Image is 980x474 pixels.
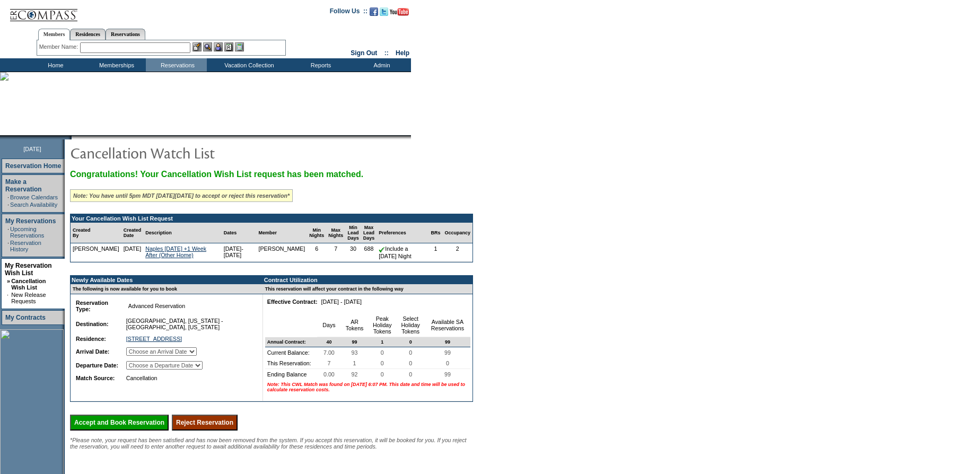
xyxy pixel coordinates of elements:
td: · [7,240,9,252]
span: 0 [407,337,414,347]
div: Member Name: [39,42,80,51]
td: Include a [DATE] Night [377,243,428,261]
span: 99 [442,347,453,358]
td: · [7,292,10,304]
span: 7 [325,358,332,368]
img: Become our fan on Facebook [370,7,378,16]
a: Reservation Home [5,162,61,170]
td: 6 [307,243,326,261]
td: Max Nights [326,223,345,243]
td: · [7,226,9,239]
img: blank.gif [72,135,73,139]
td: Days [317,313,341,337]
span: 99 [442,369,453,380]
td: Description [143,223,221,243]
a: Help [396,49,409,57]
b: Destination: [76,321,109,327]
nobr: [DATE] - [DATE] [321,299,362,305]
td: · [7,194,9,200]
span: *Please note, your request has been satisfied and has now been removed from the system. If you ac... [70,437,467,450]
td: Member [257,223,308,243]
span: 0 [379,347,386,358]
a: Subscribe to our YouTube Channel [390,11,409,17]
img: pgTtlCancellationNotification.gif [70,142,282,163]
a: Cancellation Wish List [11,278,46,291]
span: 0 [379,369,386,380]
td: 2 [442,243,472,261]
b: Departure Date: [76,362,118,368]
b: Match Source: [76,375,115,381]
span: 93 [349,347,360,358]
b: Arrival Date: [76,348,109,355]
td: [DATE] [121,243,144,261]
span: [DATE] [23,146,41,152]
b: » [7,278,10,284]
a: Naples [DATE] +1 Week After (Other Home) [145,245,206,258]
td: Available SA Reservations [425,313,470,337]
td: AR Tokens [341,313,368,337]
td: Note: This CWL Match was found on [DATE] 6:07 PM. This date and time will be used to calculate re... [265,380,470,394]
a: Upcoming Reservations [10,226,44,239]
td: Admin [350,58,411,72]
a: Reservations [106,29,145,40]
td: Ending Balance [265,369,317,380]
a: [STREET_ADDRESS] [126,336,182,342]
span: 40 [324,337,334,347]
span: 1 [379,337,386,347]
span: 99 [443,337,452,347]
span: 99 [350,337,360,347]
td: Peak Holiday Tokens [368,313,396,337]
td: Created By [71,223,121,243]
a: Browse Calendars [10,194,58,200]
td: Newly Available Dates [71,276,257,284]
td: 688 [361,243,377,261]
td: BRs [428,223,442,243]
td: Created Date [121,223,144,243]
a: My Contracts [5,314,46,321]
input: Accept and Book Reservation [70,415,169,431]
a: Sign Out [351,49,377,57]
img: Impersonate [214,42,223,51]
td: 1 [428,243,442,261]
td: [GEOGRAPHIC_DATA], [US_STATE] - [GEOGRAPHIC_DATA], [US_STATE] [124,315,253,332]
td: Max Lead Days [361,223,377,243]
td: Follow Us :: [330,6,367,19]
span: 0 [407,358,414,368]
a: Members [38,29,71,40]
td: Min Nights [307,223,326,243]
a: My Reservation Wish List [5,262,52,277]
td: Dates [222,223,257,243]
span: 92 [349,369,360,380]
b: Residence: [76,336,106,342]
img: b_calculator.gif [235,42,244,51]
td: [PERSON_NAME] [257,243,308,261]
td: Home [24,58,85,72]
img: View [203,42,212,51]
a: Make a Reservation [5,178,42,193]
a: New Release Requests [11,292,46,304]
td: The following is now available for you to book [71,284,257,294]
img: b_edit.gif [192,42,202,51]
span: 1 [351,358,358,368]
span: 7.00 [321,347,337,358]
a: My Reservations [5,217,56,225]
img: chkSmaller.gif [379,247,385,253]
a: Search Availability [10,201,57,208]
td: 30 [345,243,361,261]
td: · [7,201,9,208]
span: Congratulations! Your Cancellation Wish List request has been matched. [70,170,363,179]
span: 0 [444,358,451,368]
td: This Reservation: [265,358,317,369]
img: Follow us on Twitter [380,7,388,16]
a: Become our fan on Facebook [370,11,378,17]
td: Reservations [146,58,207,72]
td: Preferences [377,223,428,243]
td: Cancellation [124,373,253,383]
img: Subscribe to our YouTube Channel [390,8,409,16]
span: 0 [407,347,414,358]
span: 0 [407,369,414,380]
td: Reports [289,58,350,72]
span: 0 [379,358,386,368]
td: Memberships [85,58,146,72]
span: Advanced Reservation [126,301,187,311]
